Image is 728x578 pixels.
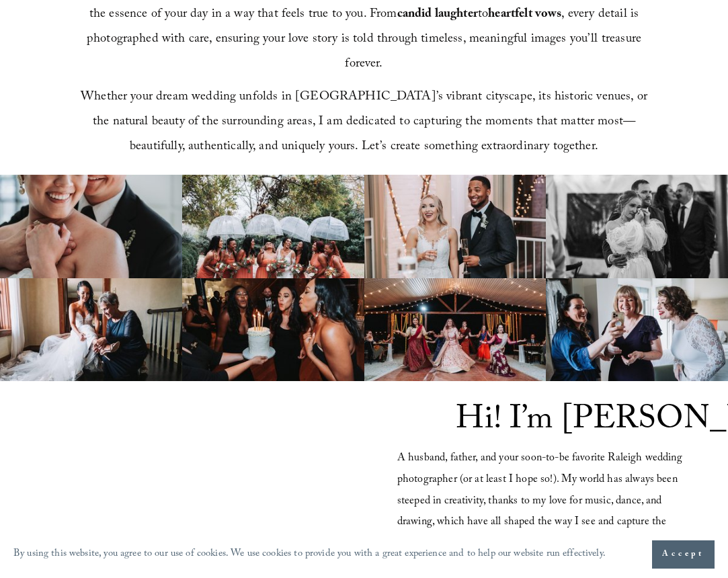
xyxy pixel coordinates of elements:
strong: heartfelt vows [488,4,561,26]
img: Bride and groom smiling and holding champagne glasses at a wedding reception, with decorative lig... [364,175,547,278]
span: Accept [662,548,704,561]
strong: candid laughter [397,4,478,26]
img: A group of women in colorful traditional Indian attire dancing under a decorated canopy with stri... [364,278,547,381]
span: A husband, father, and your soon-to-be favorite Raleigh wedding photographer (or at least I hope ... [397,450,685,553]
img: Bride in wedding dress wiping tears, embraced by groom, with guests in background during a weddin... [546,175,728,278]
img: Bride and bridesmaids holding clear umbrellas and bouquets, wearing peach dresses, laughing toget... [182,175,364,278]
span: Whether your dream wedding unfolds in [GEOGRAPHIC_DATA]’s vibrant cityscape, its historic venues,... [81,87,651,158]
img: Three women in a room smiling and looking at a smartphone. One woman is wearing a white lace dress. [546,278,728,381]
img: Three women in black dresses blowing out candles on a cake at a party. [182,278,364,381]
button: Accept [652,540,715,569]
p: By using this website, you agree to our use of cookies. We use cookies to provide you with a grea... [13,544,606,564]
